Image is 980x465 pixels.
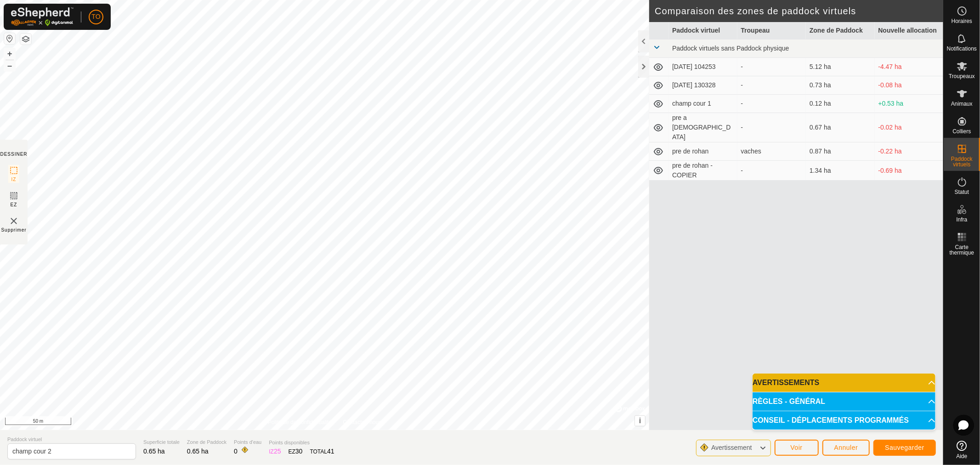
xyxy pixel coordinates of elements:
[791,444,803,451] span: Voir
[753,392,935,411] p-accordion-header: RÈGLES - GÉNÉRAL
[741,99,802,108] div: -
[806,58,874,76] td: 5.12 ha
[875,142,943,161] td: -0.22 ha
[949,74,975,79] span: Troupeaux
[11,7,74,26] img: Logo Gallagher
[295,448,303,455] span: 30
[952,18,972,24] span: Horaires
[875,161,943,181] td: -0.69 ha
[741,62,802,72] div: -
[944,437,980,463] a: Aide
[875,95,943,113] td: +0.53 ha
[187,448,209,455] span: 0.65 ha
[806,22,874,40] th: Zone de Paddock
[143,448,165,455] span: 0.65 ha
[946,244,978,255] span: Carte thermique
[4,48,15,59] button: +
[655,6,943,17] h2: Comparaison des zones de paddock virtuels
[8,215,19,227] img: Paddock virtuel
[775,440,819,456] button: Voir
[187,438,227,446] span: Zone de Paddock
[711,444,752,451] span: Avertissement
[4,60,15,71] button: –
[875,58,943,76] td: -4.47 ha
[4,33,15,44] button: Réinitialiser la carte
[668,113,737,142] td: pre a [DEMOGRAPHIC_DATA]
[806,161,874,181] td: 1.34 ha
[668,76,737,95] td: [DATE] 130328
[753,374,935,392] p-accordion-header: AVERTISSEMENTS
[947,46,977,51] span: Notifications
[20,34,31,45] button: Couches de carte
[806,142,874,161] td: 0.87 ha
[806,95,874,113] td: 0.12 ha
[269,439,334,447] span: Points disponibles
[668,142,737,161] td: pre de rohan
[875,22,943,40] th: Nouvelle allocation
[91,12,100,22] span: TO
[873,440,936,456] button: Sauvegarder
[946,156,978,167] span: Paddock virtuels
[875,113,943,142] td: -0.02 ha
[806,113,874,142] td: 0.67 ha
[753,417,909,424] span: CONSEIL - DÉPLACEMENTS PROGRAMMÉS
[753,411,935,430] p-accordion-header: CONSEIL - DÉPLACEMENTS PROGRAMMÉS
[956,454,967,459] span: Aide
[327,448,334,455] span: 41
[343,418,381,426] a: Contactez-nous
[806,76,874,95] td: 0.73 ha
[741,123,802,132] div: -
[885,444,924,451] span: Sauvegarder
[737,22,806,40] th: Troupeau
[951,101,973,107] span: Animaux
[274,448,281,455] span: 25
[268,418,332,426] a: Politique de confidentialité
[143,438,180,446] span: Superficie totale
[234,438,261,446] span: Points d'eau
[11,176,17,183] span: IZ
[741,80,802,90] div: -
[11,201,17,208] span: EZ
[672,45,789,52] span: Paddock virtuels sans Paddock physique
[741,147,802,156] div: vaches
[289,447,303,456] div: EZ
[234,448,238,455] span: 0
[7,436,136,443] span: Paddock virtuel
[668,22,737,40] th: Paddock virtuel
[753,398,825,405] span: RÈGLES - GÉNÉRAL
[753,379,820,386] span: AVERTISSEMENTS
[834,444,858,451] span: Annuler
[269,447,281,456] div: IZ
[668,58,737,76] td: [DATE] 104253
[952,129,971,134] span: Colliers
[668,161,737,181] td: pre de rohan - COPIER
[639,417,641,425] span: i
[635,416,645,426] button: i
[822,440,870,456] button: Annuler
[956,217,967,222] span: Infra
[668,95,737,113] td: champ cour 1
[310,447,334,456] div: TOTAL
[875,76,943,95] td: -0.08 ha
[741,166,802,176] div: -
[955,189,969,195] span: Statut
[1,227,26,233] span: Supprimer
